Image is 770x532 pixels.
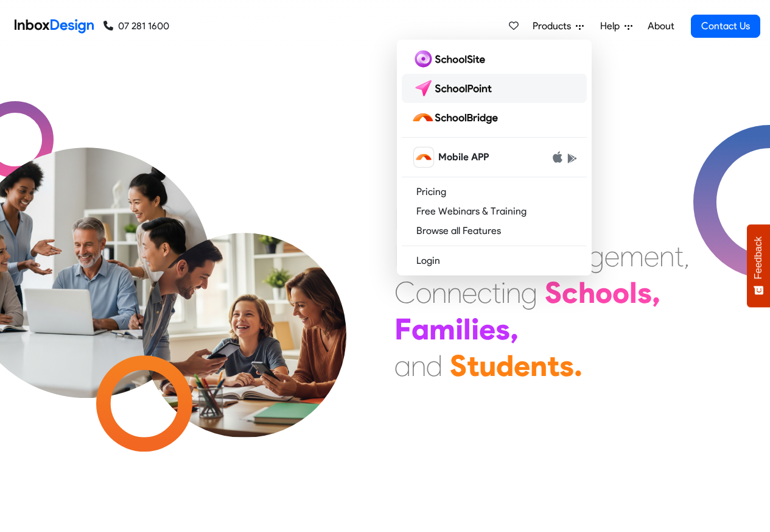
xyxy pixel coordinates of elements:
[467,347,479,384] div: t
[432,274,447,311] div: n
[438,150,489,165] span: Mobile APP
[612,274,629,311] div: o
[426,347,443,384] div: d
[394,238,410,274] div: E
[479,311,495,347] div: e
[595,274,612,311] div: o
[574,347,583,384] div: .
[604,238,620,274] div: e
[652,274,660,311] div: ,
[496,347,514,384] div: d
[659,238,674,274] div: n
[514,347,530,384] div: e
[411,79,497,98] img: schoolpoint logo
[620,238,644,274] div: m
[510,311,519,347] div: ,
[530,347,547,384] div: n
[495,311,510,347] div: s
[103,19,169,34] a: 07 281 1600
[753,236,764,279] span: Feedback
[644,14,677,38] a: About
[691,15,760,38] a: Contact Us
[402,182,587,202] a: Pricing
[411,49,490,69] img: schoolsite logo
[528,14,589,38] a: Products
[578,274,595,311] div: h
[471,311,479,347] div: i
[600,19,625,34] span: Help
[411,108,503,127] img: schoolbridge logo
[402,221,587,241] a: Browse all Features
[506,274,521,311] div: n
[477,274,492,311] div: c
[402,251,587,271] a: Login
[545,274,562,311] div: S
[637,274,652,311] div: s
[559,347,574,384] div: s
[411,311,429,347] div: a
[447,274,462,311] div: n
[644,238,659,274] div: e
[394,201,418,238] div: M
[533,19,576,34] span: Products
[595,14,637,38] a: Help
[588,238,604,274] div: g
[674,238,684,274] div: t
[562,274,578,311] div: c
[450,347,467,384] div: S
[394,274,416,311] div: C
[462,274,477,311] div: e
[492,274,501,311] div: t
[414,147,433,167] img: schoolbridge icon
[411,347,426,384] div: n
[397,40,592,275] div: Products
[429,311,455,347] div: m
[394,201,690,384] div: Maximising Efficient & Engagement, Connecting Schools, Families, and Students.
[455,311,463,347] div: i
[521,274,537,311] div: g
[463,311,471,347] div: l
[117,182,372,438] img: parents_with_child.png
[629,274,637,311] div: l
[501,274,506,311] div: i
[747,224,770,307] button: Feedback - Show survey
[402,202,587,221] a: Free Webinars & Training
[416,274,432,311] div: o
[479,347,496,384] div: u
[547,347,559,384] div: t
[394,347,411,384] div: a
[394,311,411,347] div: F
[402,143,587,172] a: schoolbridge icon Mobile APP
[684,238,690,274] div: ,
